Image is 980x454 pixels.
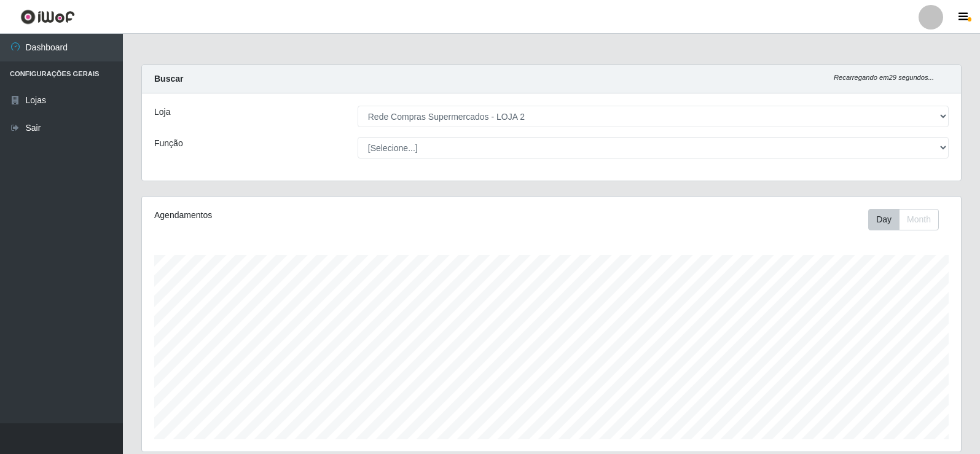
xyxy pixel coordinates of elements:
[154,137,183,150] label: Função
[20,9,75,25] img: CoreUI Logo
[868,209,939,230] div: First group
[834,74,934,81] i: Recarregando em 29 segundos...
[868,209,949,230] div: Toolbar with button groups
[868,209,900,230] button: Day
[154,74,183,84] strong: Buscar
[154,106,170,119] label: Loja
[899,209,939,230] button: Month
[154,209,474,222] div: Agendamentos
